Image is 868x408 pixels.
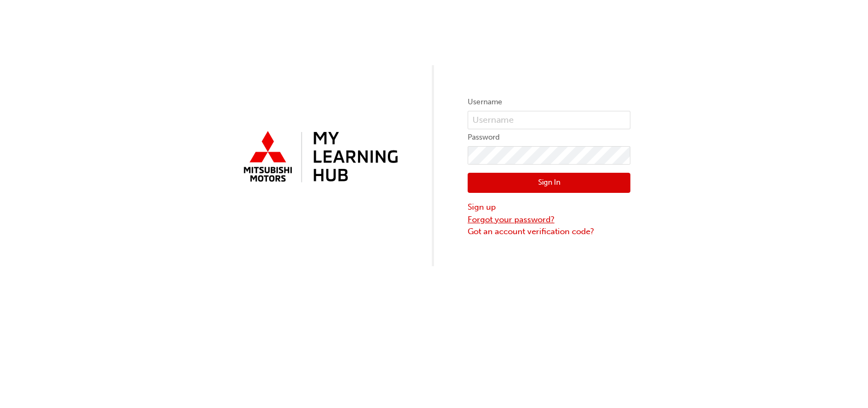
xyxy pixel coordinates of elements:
label: Password [468,131,630,144]
label: Username [468,96,630,109]
button: Sign In [468,173,630,193]
a: Forgot your password? [468,214,630,226]
a: Sign up [468,201,630,214]
a: Got an account verification code? [468,225,630,238]
input: Username [468,111,630,129]
img: mmal [238,127,400,189]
